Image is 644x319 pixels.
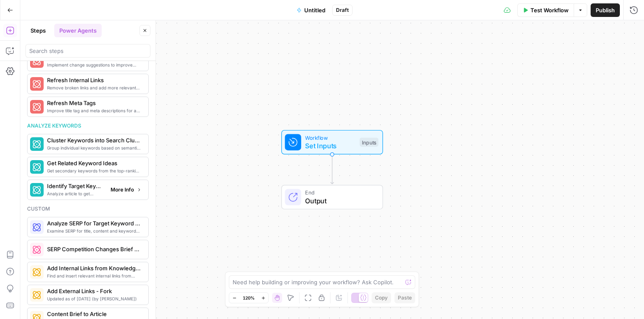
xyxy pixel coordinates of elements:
button: Power Agents [54,24,102,37]
button: Test Workflow [517,3,574,17]
span: Remove broken links and add more relevant internal links [47,84,142,91]
button: Publish [591,3,620,17]
span: SERP Competition Changes Brief - Fork [47,245,142,253]
span: Paste [398,294,412,302]
div: EndOutput [253,185,411,210]
span: Get Related Keyword Ideas [47,159,142,167]
span: Set Inputs [305,141,355,151]
button: Copy [372,292,391,303]
div: Custom [27,205,149,213]
span: Improve title tag and meta descriptions for a page [47,107,142,114]
span: Examine SERP for title, content and keyword patterns [47,227,142,234]
span: Test Workflow [530,6,569,14]
span: 120% [243,294,255,301]
button: Untitled [291,3,330,17]
span: More Info [111,186,134,194]
button: Paste [394,292,415,303]
span: Analyze article to get primary and secondary keywords [47,190,104,197]
span: Refresh Meta Tags [47,99,142,107]
span: Draft [336,6,349,14]
button: Steps [25,24,51,37]
span: Add External Links - Fork [47,287,142,295]
input: Search steps [29,47,147,55]
span: Updated as of [DATE] (by [PERSON_NAME]) [47,295,142,302]
span: Refresh Internal Links [47,76,142,84]
span: Copy [375,294,388,302]
span: Content Brief to Article [47,310,142,318]
span: End [305,189,374,197]
div: Inputs [360,138,378,147]
span: Get secondary keywords from the top-ranking articles of a target search term [47,167,142,174]
g: Edge from start to end [330,155,333,184]
span: Untitled [304,6,325,14]
button: More Info [107,184,145,195]
span: Find and insert relevant internal links from sitemap [47,272,142,279]
span: Output [305,196,374,206]
div: Analyze keywords [27,122,149,130]
span: Analyze SERP for Target Keyword - Fork [47,219,142,227]
span: Add Internal Links from Knowledge Base - Fork [47,264,142,272]
span: Identify Target Keywords of an Article [47,182,104,190]
div: WorkflowSet InputsInputs [253,130,411,155]
span: Cluster Keywords into Search Clusters [47,136,142,144]
span: Group individual keywords based on semantic similarity [47,144,142,151]
span: Workflow [305,133,355,141]
span: Publish [596,6,615,14]
span: Implement change suggestions to improve content [47,61,142,68]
